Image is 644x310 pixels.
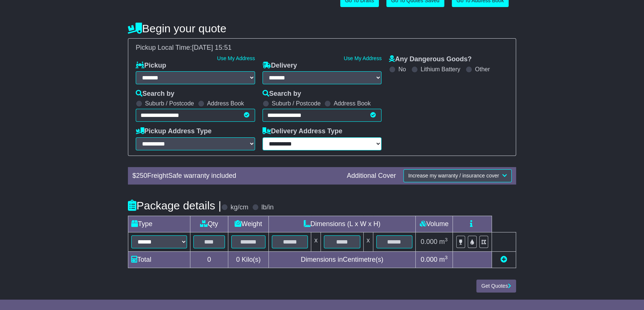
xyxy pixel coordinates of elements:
[475,66,490,73] label: Other
[190,216,228,232] td: Qty
[217,55,255,61] a: Use My Address
[476,280,516,293] button: Get Quotes
[268,216,415,232] td: Dimensions (L x W x H)
[403,169,512,182] button: Increase my warranty / insurance cover
[268,251,415,268] td: Dimensions in Centimetre(s)
[389,55,471,63] label: Any Dangerous Goods?
[128,216,190,232] td: Type
[343,172,400,180] div: Additional Cover
[421,256,437,263] span: 0.000
[207,100,244,107] label: Address Book
[421,238,437,245] span: 0.000
[190,251,228,268] td: 0
[228,216,268,232] td: Weight
[129,172,343,180] div: $ FreightSafe warranty included
[398,66,406,73] label: No
[128,251,190,268] td: Total
[228,251,268,268] td: Kilo(s)
[136,172,147,179] span: 250
[128,22,516,35] h4: Begin your quote
[128,199,221,212] h4: Package details |
[236,256,240,263] span: 0
[334,100,371,107] label: Address Book
[272,100,321,107] label: Suburb / Postcode
[136,90,174,98] label: Search by
[408,173,499,179] span: Increase my warranty / insurance cover
[192,44,232,51] span: [DATE] 15:51
[261,203,274,212] label: lb/in
[500,256,507,263] a: Add new item
[132,44,512,52] div: Pickup Local Time:
[231,203,248,212] label: kg/cm
[145,100,194,107] label: Suburb / Postcode
[415,216,453,232] td: Volume
[363,232,373,251] td: x
[445,255,448,260] sup: 3
[421,66,460,73] label: Lithium Battery
[344,55,381,61] a: Use My Address
[263,90,301,98] label: Search by
[136,127,212,136] label: Pickup Address Type
[439,256,448,263] span: m
[445,237,448,242] sup: 3
[263,127,342,136] label: Delivery Address Type
[263,62,297,70] label: Delivery
[311,232,321,251] td: x
[439,238,448,245] span: m
[136,62,166,70] label: Pickup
